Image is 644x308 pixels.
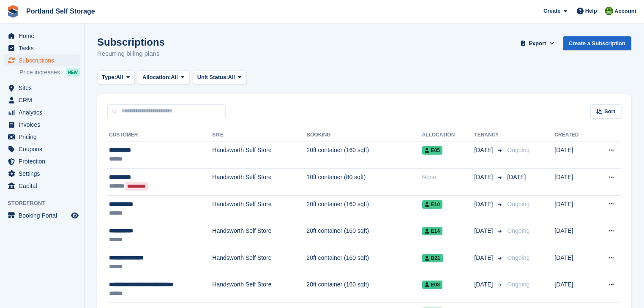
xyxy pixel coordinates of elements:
[19,143,69,155] span: Coupons
[422,128,475,142] th: Allocation
[507,174,526,180] span: [DATE]
[212,169,306,196] td: Handsworth Self Store
[474,173,494,182] span: [DATE]
[19,68,60,76] span: Price increases
[474,128,504,142] th: Tenancy
[422,173,475,182] div: None
[605,7,613,15] img: Sue Wolfendale
[4,106,80,118] a: menu
[554,169,593,196] td: [DATE]
[4,42,80,54] a: menu
[212,249,306,276] td: Handsworth Self Store
[4,180,80,192] a: menu
[19,82,69,94] span: Sites
[507,201,529,207] span: Ongoing
[306,222,422,249] td: 20ft container (160 sqft)
[554,142,593,169] td: [DATE]
[563,36,631,50] a: Create a Subscription
[422,281,442,289] span: E08
[142,73,171,82] span: Allocation:
[507,147,529,153] span: Ongoing
[507,227,529,234] span: Ongoing
[4,82,80,94] a: menu
[604,107,615,116] span: Sort
[197,73,228,82] span: Unit Status:
[97,49,165,59] p: Recurring billing plans
[507,281,529,288] span: Ongoing
[66,68,80,76] div: NEW
[474,200,494,209] span: [DATE]
[70,210,80,221] a: Preview store
[4,210,80,221] a: menu
[306,128,422,142] th: Booking
[4,143,80,155] a: menu
[474,280,494,289] span: [DATE]
[19,119,69,131] span: Invoices
[7,5,19,18] img: stora-icon-8386f47178a22dfd0bd8f6a31ec36ba5ce8667c1dd55bd0f319d3a0aa187defe.svg
[4,155,80,167] a: menu
[422,254,443,262] span: B21
[19,30,69,42] span: Home
[306,276,422,303] td: 20ft container (160 sqft)
[138,71,189,84] button: Allocation: All
[212,276,306,303] td: Handsworth Self Store
[554,128,593,142] th: Created
[19,42,69,54] span: Tasks
[422,227,442,235] span: E14
[306,169,422,196] td: 10ft container (80 sqft)
[4,131,80,143] a: menu
[4,119,80,131] a: menu
[212,142,306,169] td: Handsworth Self Store
[19,55,69,66] span: Subscriptions
[116,73,123,82] span: All
[306,249,422,276] td: 20ft container (160 sqft)
[102,73,116,82] span: Type:
[8,199,84,207] span: Storefront
[554,249,593,276] td: [DATE]
[474,253,494,262] span: [DATE]
[4,94,80,106] a: menu
[614,7,636,16] span: Account
[212,222,306,249] td: Handsworth Self Store
[422,146,442,155] span: E05
[107,128,212,142] th: Customer
[19,106,69,118] span: Analytics
[19,94,69,106] span: CRM
[228,73,235,82] span: All
[4,55,80,66] a: menu
[4,30,80,42] a: menu
[19,210,69,221] span: Booking Portal
[519,36,556,50] button: Export
[554,195,593,222] td: [DATE]
[543,7,560,15] span: Create
[212,128,306,142] th: Site
[4,168,80,180] a: menu
[529,39,546,48] span: Export
[422,200,442,209] span: E10
[474,146,494,155] span: [DATE]
[97,36,165,48] h1: Subscriptions
[19,155,69,167] span: Protection
[474,226,494,235] span: [DATE]
[97,71,134,84] button: Type: All
[554,276,593,303] td: [DATE]
[507,254,529,261] span: Ongoing
[585,7,597,15] span: Help
[554,222,593,249] td: [DATE]
[193,71,246,84] button: Unit Status: All
[212,195,306,222] td: Handsworth Self Store
[19,131,69,143] span: Pricing
[19,180,69,192] span: Capital
[306,195,422,222] td: 20ft container (160 sqft)
[171,73,178,82] span: All
[19,168,69,180] span: Settings
[23,4,98,18] a: Portland Self Storage
[19,68,80,77] a: Price increases NEW
[306,142,422,169] td: 20ft container (160 sqft)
